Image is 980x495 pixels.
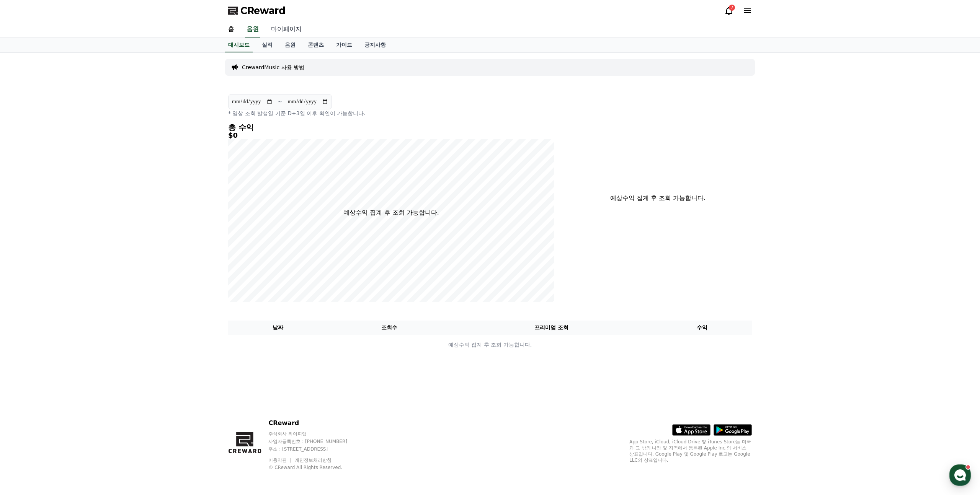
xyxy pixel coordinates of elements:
a: 설정 [99,243,147,262]
a: 실적 [256,38,279,52]
a: 대화 [51,243,99,262]
p: 주식회사 와이피랩 [268,431,362,437]
th: 프리미엄 조회 [451,321,652,335]
p: 예상수익 집계 후 조회 가능합니다. [582,194,733,203]
th: 조회수 [328,321,451,335]
a: 개인정보처리방침 [295,458,332,463]
span: 홈 [24,254,29,260]
span: 설정 [118,254,127,260]
h4: 총 수익 [228,123,554,132]
div: 7 [729,5,735,11]
a: 7 [724,6,733,15]
a: 마이페이지 [265,21,308,37]
a: CrewardMusic 사용 방법 [242,64,304,71]
th: 날짜 [228,321,328,335]
p: 예상수익 집계 후 조회 가능합니다. [229,341,751,349]
p: 예상수익 집계 후 조회 가능합니다. [343,208,439,217]
a: 이용약관 [268,458,292,463]
a: 홈 [222,21,240,37]
th: 수익 [652,321,752,335]
p: CReward [268,418,362,428]
p: ~ [278,97,283,106]
a: CReward [228,5,286,17]
a: 공지사항 [358,38,392,52]
a: 콘텐츠 [302,38,330,52]
a: 음원 [245,21,260,37]
a: 대시보드 [225,38,253,52]
p: * 영상 조회 발생일 기준 D+3일 이후 확인이 가능합니다. [228,109,554,117]
p: 주소 : [STREET_ADDRESS] [268,446,362,452]
p: 사업자등록번호 : [PHONE_NUMBER] [268,438,362,445]
p: App Store, iCloud, iCloud Drive 및 iTunes Store는 미국과 그 밖의 나라 및 지역에서 등록된 Apple Inc.의 서비스 상표입니다. Goo... [629,439,752,463]
a: 가이드 [330,38,358,52]
a: 홈 [2,243,51,262]
h5: $0 [228,132,554,139]
a: 음원 [279,38,302,52]
span: CReward [240,5,286,17]
p: © CReward All Rights Reserved. [268,464,362,471]
span: 대화 [70,254,79,261]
